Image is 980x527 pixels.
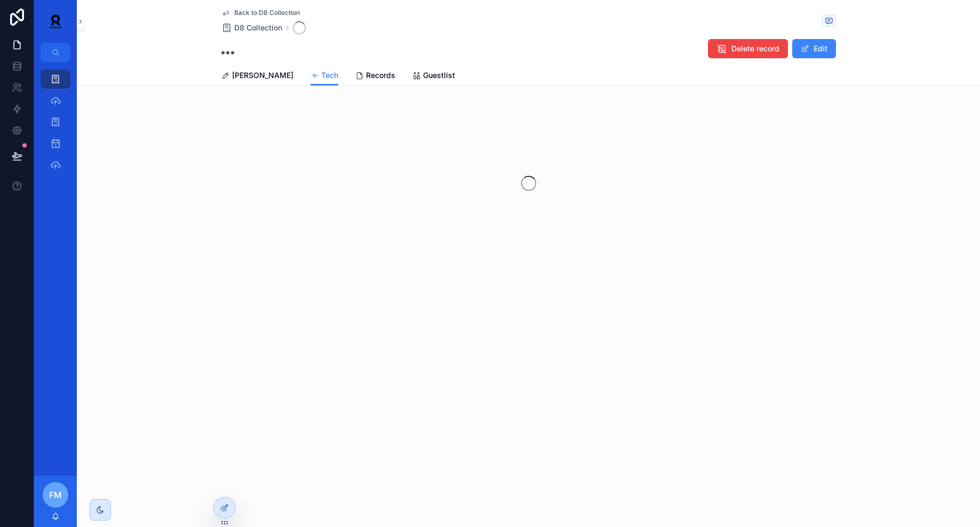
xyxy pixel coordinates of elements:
span: Records [366,70,395,81]
span: Guestlist [423,70,455,81]
a: Back to D8 Collection [221,9,300,17]
a: Tech [310,66,338,86]
span: [PERSON_NAME] [232,70,293,81]
a: Guestlist [412,66,455,87]
button: Edit [792,39,836,58]
a: Records [355,66,395,87]
span: FM [49,489,62,501]
button: Delete record [708,39,788,58]
div: scrollable content [34,62,77,188]
a: [PERSON_NAME] [221,66,293,87]
span: Delete record [731,43,779,54]
span: Tech [321,70,338,81]
img: App logo [43,13,68,30]
span: D8 Collection [234,22,282,33]
span: Back to D8 Collection [234,9,300,17]
a: D8 Collection [221,22,282,33]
